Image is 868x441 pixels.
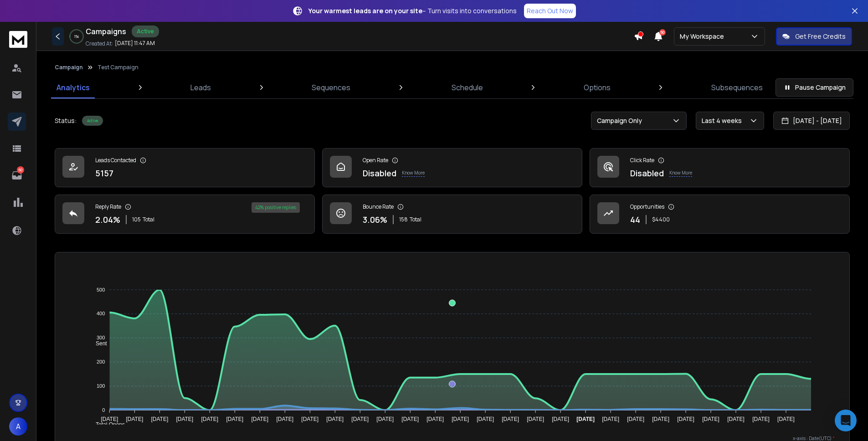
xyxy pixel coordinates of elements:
[89,340,107,347] span: Sent
[97,383,105,389] tspan: 100
[201,416,218,422] tspan: [DATE]
[55,116,77,125] p: Status:
[363,213,387,226] p: 3.06 %
[363,203,394,210] p: Bounce Rate
[402,169,425,177] p: Know More
[9,417,27,436] button: A
[226,416,243,422] tspan: [DATE]
[308,6,517,15] p: – Turn visits into conversations
[276,416,293,422] tspan: [DATE]
[659,29,666,36] span: 50
[97,311,105,317] tspan: 400
[97,335,105,340] tspan: 300
[55,195,315,234] a: Reply Rate2.04%105Total42% positive replies
[706,77,768,98] a: Subsequences
[190,82,211,93] p: Leads
[652,416,669,422] tspan: [DATE]
[95,167,113,179] p: 5157
[752,416,770,422] tspan: [DATE]
[524,4,576,18] a: Reach Out Now
[176,416,193,422] tspan: [DATE]
[308,6,422,15] strong: Your warmest leads are on your site
[527,6,573,15] p: Reach Out Now
[363,157,388,164] p: Open Rate
[777,416,795,422] tspan: [DATE]
[410,216,421,223] span: Total
[590,195,850,234] a: Opportunities44$4400
[527,416,544,422] tspan: [DATE]
[669,169,692,177] p: Know More
[97,359,105,364] tspan: 200
[89,421,125,428] span: Total Opens
[98,64,139,71] p: Test Campaign
[9,31,27,48] img: logo
[301,416,318,422] tspan: [DATE]
[630,167,664,179] p: Disabled
[115,40,155,47] p: [DATE] 11:47 AM
[711,82,763,93] p: Subsequences
[401,416,419,422] tspan: [DATE]
[584,82,611,93] p: Options
[82,116,103,126] div: Active
[97,287,105,292] tspan: 500
[680,32,728,41] p: My Workspace
[727,416,745,422] tspan: [DATE]
[502,416,519,422] tspan: [DATE]
[452,416,469,422] tspan: [DATE]
[363,167,396,179] p: Disabled
[56,82,90,93] p: Analytics
[452,82,483,93] p: Schedule
[795,32,846,41] p: Get Free Credits
[399,216,408,223] span: 158
[776,78,853,97] button: Pause Campaign
[132,26,159,37] div: Active
[86,26,126,37] h1: Campaigns
[652,216,670,223] p: $ 4400
[55,148,315,187] a: Leads Contacted5157
[322,195,582,234] a: Bounce Rate3.06%158Total
[143,216,154,223] span: Total
[101,416,118,422] tspan: [DATE]
[312,82,350,93] p: Sequences
[306,77,356,98] a: Sequences
[95,213,120,226] p: 2.04 %
[578,77,616,98] a: Options
[251,416,268,422] tspan: [DATE]
[126,416,143,422] tspan: [DATE]
[326,416,344,422] tspan: [DATE]
[552,416,569,422] tspan: [DATE]
[597,116,646,125] p: Campaign Only
[677,416,694,422] tspan: [DATE]
[446,77,488,98] a: Schedule
[702,416,719,422] tspan: [DATE]
[51,77,95,98] a: Analytics
[376,416,394,422] tspan: [DATE]
[477,416,494,422] tspan: [DATE]
[351,416,369,422] tspan: [DATE]
[773,112,850,130] button: [DATE] - [DATE]
[322,148,582,187] a: Open RateDisabledKnow More
[426,416,444,422] tspan: [DATE]
[835,410,857,431] div: Open Intercom Messenger
[630,213,640,226] p: 44
[17,166,24,174] p: 60
[95,157,136,164] p: Leads Contacted
[102,407,105,413] tspan: 0
[627,416,644,422] tspan: [DATE]
[185,77,216,98] a: Leads
[702,116,745,125] p: Last 4 weeks
[630,203,664,210] p: Opportunities
[151,416,168,422] tspan: [DATE]
[776,27,852,46] button: Get Free Credits
[8,166,26,185] a: 60
[602,416,619,422] tspan: [DATE]
[630,157,654,164] p: Click Rate
[252,202,300,213] div: 42 % positive replies
[590,148,850,187] a: Click RateDisabledKnow More
[55,64,83,71] button: Campaign
[74,34,79,39] p: 1 %
[576,416,595,422] tspan: [DATE]
[86,40,113,47] p: Created At:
